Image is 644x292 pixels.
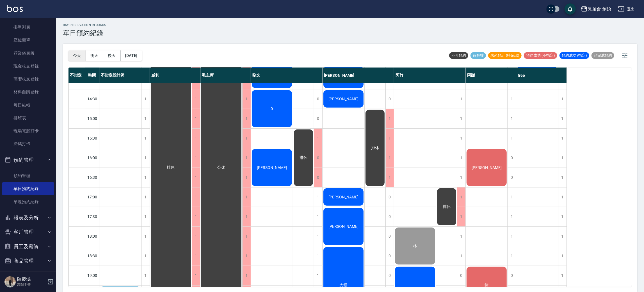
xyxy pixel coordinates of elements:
[327,97,360,101] span: [PERSON_NAME]
[4,276,16,288] img: Person
[242,148,251,168] div: 1
[385,207,394,226] div: 0
[2,47,54,60] a: 營業儀表板
[558,187,567,207] div: 1
[192,187,200,207] div: 1
[508,266,516,285] div: 0
[2,60,54,73] a: 現金收支登錄
[85,168,99,187] div: 16:30
[385,266,394,285] div: 0
[508,246,516,266] div: 1
[242,89,251,109] div: 1
[370,145,380,150] span: 排休
[2,153,54,167] button: 預約管理
[385,129,394,148] div: 1
[558,246,567,266] div: 1
[508,89,516,109] div: 1
[68,68,85,83] div: 不指定
[314,227,322,246] div: 1
[85,266,99,285] div: 19:00
[457,266,465,285] div: 0
[85,226,99,246] div: 18:00
[63,29,106,37] h3: 單日預約紀錄
[2,254,54,268] button: 商品管理
[2,225,54,239] button: 客戶管理
[192,207,200,226] div: 1
[141,89,150,109] div: 1
[192,89,200,109] div: 1
[2,210,54,225] button: 報表及分析
[2,137,54,150] a: 掃碼打卡
[85,109,99,128] div: 15:00
[2,169,54,182] a: 預約管理
[192,109,200,128] div: 1
[314,266,322,285] div: 1
[2,112,54,124] a: 排班表
[86,50,103,61] button: 明天
[141,207,150,226] div: 1
[85,89,99,109] div: 14:30
[385,187,394,207] div: 0
[192,266,200,285] div: 1
[616,4,637,14] button: 登出
[2,21,54,34] a: 掛單列表
[558,89,567,109] div: 1
[2,85,54,98] a: 材料自購登錄
[558,109,567,128] div: 1
[17,277,46,282] h5: 陳慶鴻
[385,109,394,128] div: 1
[327,224,360,229] span: [PERSON_NAME]
[457,207,465,226] div: 1
[508,109,516,128] div: 1
[242,109,251,128] div: 1
[508,227,516,246] div: 1
[508,187,516,207] div: 1
[558,227,567,246] div: 1
[251,68,323,83] div: 歐文
[63,23,106,27] h2: day Reservation records
[192,148,200,168] div: 1
[588,6,611,13] div: 兄弟會 創始
[558,148,567,168] div: 1
[85,128,99,148] div: 15:30
[457,148,465,168] div: 1
[242,227,251,246] div: 1
[192,246,200,266] div: 1
[457,109,465,128] div: 1
[558,207,567,226] div: 1
[141,246,150,266] div: 1
[508,207,516,226] div: 1
[141,109,150,128] div: 1
[242,187,251,207] div: 1
[457,89,465,109] div: 1
[323,68,394,83] div: [PERSON_NAME]
[508,129,516,148] div: 1
[242,266,251,285] div: 1
[457,168,465,187] div: 1
[242,207,251,226] div: 1
[457,246,465,266] div: 1
[565,3,576,15] button: save
[314,129,322,148] div: 1
[314,148,322,168] div: 0
[314,246,322,266] div: 1
[2,73,54,85] a: 高階收支登錄
[314,168,322,187] div: 0
[442,204,452,209] span: 排休
[85,246,99,266] div: 18:30
[141,227,150,246] div: 1
[103,50,121,61] button: 後天
[314,207,322,226] div: 1
[385,89,394,109] div: 0
[558,129,567,148] div: 1
[314,89,322,109] div: 0
[256,165,288,170] span: [PERSON_NAME]
[242,129,251,148] div: 1
[558,266,567,285] div: 1
[2,239,54,254] button: 員工及薪資
[412,244,418,249] span: 林
[141,266,150,285] div: 1
[192,227,200,246] div: 1
[141,148,150,168] div: 1
[192,129,200,148] div: 1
